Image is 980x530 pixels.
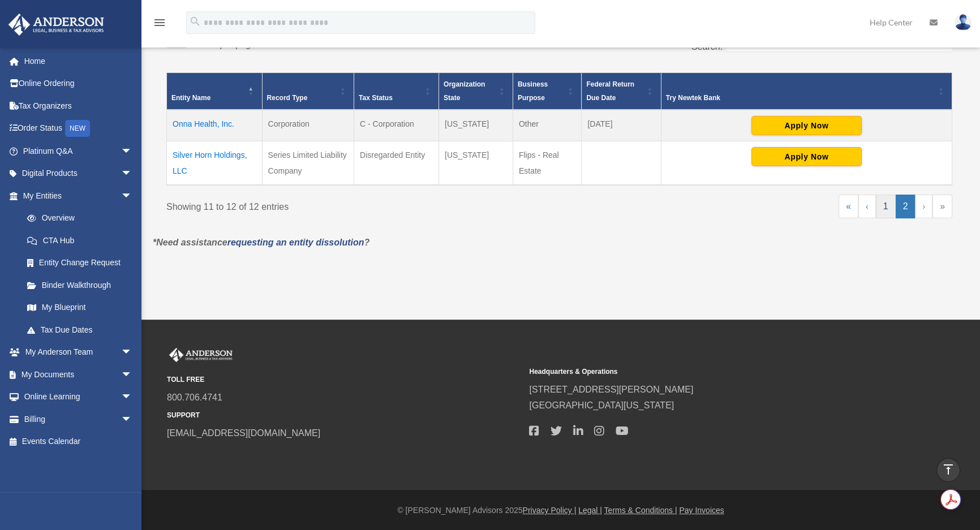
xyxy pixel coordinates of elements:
[8,363,149,386] a: My Documentsarrow_drop_down
[8,94,149,117] a: Tax Organizers
[8,386,149,408] a: Online Learningarrow_drop_down
[839,195,858,218] a: First
[354,110,439,141] td: C - Corporation
[359,94,393,102] span: Tax Status
[354,73,439,110] th: Tax Status: Activate to sort
[153,20,166,29] a: menu
[915,195,932,218] a: Next
[896,195,915,218] a: 2
[439,110,513,141] td: [US_STATE]
[513,110,582,141] td: Other
[121,184,144,208] span: arrow_drop_down
[955,14,972,31] img: User Pic
[167,348,235,363] img: Anderson Advisors Platinum Portal
[582,73,661,110] th: Federal Return Due Date: Activate to sort
[141,503,980,518] div: © [PERSON_NAME] Advisors 2025
[267,94,308,102] span: Record Type
[8,341,149,364] a: My Anderson Teamarrow_drop_down
[5,14,108,36] img: Anderson Advisors Platinum Portal
[661,73,952,110] th: Try Newtek Bank : Activate to sort
[167,73,263,110] th: Entity Name: Activate to invert sorting
[679,506,724,515] a: Pay Invoices
[166,195,551,215] div: Showing 11 to 12 of 12 entries
[8,72,149,95] a: Online Ordering
[167,428,320,438] a: [EMAIL_ADDRESS][DOMAIN_NAME]
[8,117,149,140] a: Order StatusNEW
[876,195,896,218] a: 1
[16,252,144,274] a: Entity Change Request
[153,238,369,247] em: *Need assistance ?
[523,506,577,515] a: Privacy Policy |
[8,430,149,453] a: Events Calendar
[8,140,149,162] a: Platinum Q&Aarrow_drop_down
[691,42,723,51] label: Search:
[121,140,144,163] span: arrow_drop_down
[65,120,90,137] div: NEW
[121,386,144,409] span: arrow_drop_down
[444,80,485,102] span: Organization State
[121,341,144,364] span: arrow_drop_down
[16,274,144,296] a: Binder Walkthrough
[121,408,144,431] span: arrow_drop_down
[529,385,693,394] a: [STREET_ADDRESS][PERSON_NAME]
[121,363,144,386] span: arrow_drop_down
[167,110,263,141] td: Onna Health, Inc.
[227,238,364,247] a: requesting an entity dissolution
[153,16,166,29] i: menu
[586,80,634,102] span: Federal Return Due Date
[578,506,602,515] a: Legal |
[16,318,144,341] a: Tax Due Dates
[858,195,876,218] a: Previous
[582,110,661,141] td: [DATE]
[16,229,144,252] a: CTA Hub
[529,366,883,378] small: Headquarters & Operations
[666,91,935,105] div: Try Newtek Bank
[262,141,354,186] td: Series Limited Liability Company
[189,15,201,28] i: search
[751,147,862,166] button: Apply Now
[513,141,582,186] td: Flips - Real Estate
[16,296,144,319] a: My Blueprint
[751,116,862,135] button: Apply Now
[942,463,955,476] i: vertical_align_top
[16,207,138,230] a: Overview
[518,80,548,102] span: Business Purpose
[8,50,149,72] a: Home
[167,374,521,386] small: TOLL FREE
[262,73,354,110] th: Record Type: Activate to sort
[439,141,513,186] td: [US_STATE]
[932,195,952,218] a: Last
[354,141,439,186] td: Disregarded Entity
[171,94,210,102] span: Entity Name
[167,393,222,402] a: 800.706.4741
[167,410,521,421] small: SUPPORT
[513,73,582,110] th: Business Purpose: Activate to sort
[8,408,149,430] a: Billingarrow_drop_down
[167,141,263,186] td: Silver Horn Holdings, LLC
[121,162,144,186] span: arrow_drop_down
[604,506,677,515] a: Terms & Conditions |
[936,458,960,482] a: vertical_align_top
[8,162,149,185] a: Digital Productsarrow_drop_down
[439,73,513,110] th: Organization State: Activate to sort
[529,400,674,410] a: [GEOGRAPHIC_DATA][US_STATE]
[8,184,144,207] a: My Entitiesarrow_drop_down
[262,110,354,141] td: Corporation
